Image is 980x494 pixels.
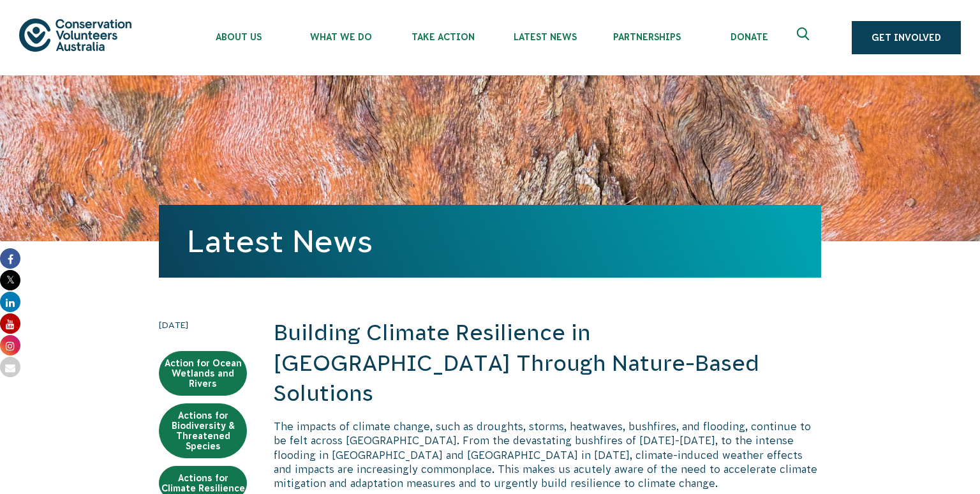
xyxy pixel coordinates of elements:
[698,32,800,42] span: Donate
[19,19,131,51] img: logo.svg
[188,32,290,42] span: About Us
[159,403,247,458] a: Actions for Biodiversity & Threatened Species
[274,318,821,409] h2: Building Climate Resilience in [GEOGRAPHIC_DATA] Through Nature-Based Solutions
[290,32,392,42] span: What We Do
[494,32,596,42] span: Latest News
[596,32,698,42] span: Partnerships
[392,32,494,42] span: Take Action
[797,27,813,48] span: Expand search box
[274,419,821,491] p: The impacts of climate change, such as droughts, storms, heatwaves, bushfires, and flooding, cont...
[852,21,961,54] a: Get Involved
[159,351,247,396] a: Action for Ocean Wetlands and Rivers
[187,224,373,258] a: Latest News
[789,22,820,53] button: Expand search box Close search box
[159,318,247,332] time: [DATE]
